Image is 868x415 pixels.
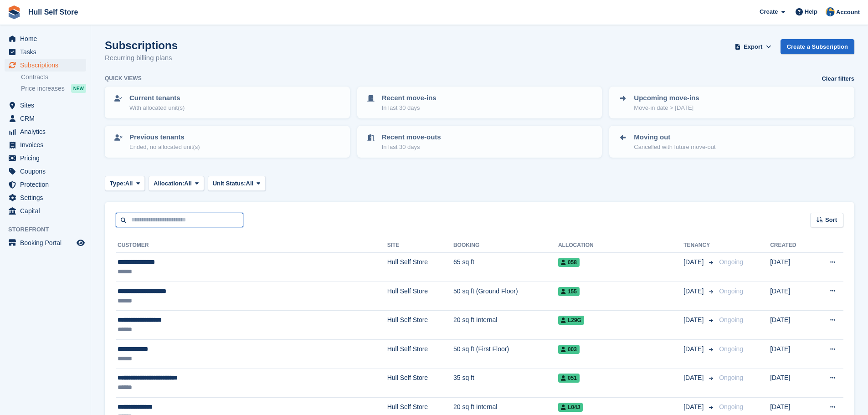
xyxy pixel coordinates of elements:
span: Ongoing [719,374,743,381]
span: Unit Status: [213,179,246,188]
a: Recent move-outs In last 30 days [358,127,601,157]
p: In last 30 days [382,143,441,152]
button: Type: All [105,176,145,191]
span: Home [20,32,75,45]
button: Allocation: All [149,176,204,191]
p: Move-in date > [DATE] [634,103,699,113]
p: Recurring billing plans [105,53,178,63]
span: [DATE] [683,402,705,412]
a: Recent move-ins In last 30 days [358,87,601,118]
a: Create a Subscription [781,39,854,54]
a: menu [5,99,86,112]
td: Hull Self Store [387,339,453,369]
p: Current tenants [129,93,185,103]
span: Export [744,42,762,51]
a: menu [5,205,86,217]
td: 35 sq ft [453,369,558,398]
th: Site [387,238,453,253]
p: Recent move-ins [382,93,437,103]
td: [DATE] [770,311,812,340]
span: All [184,179,192,188]
span: L29G [558,316,584,325]
span: CRM [20,112,75,125]
span: Subscriptions [20,59,75,72]
a: Price increases NEW [21,83,86,93]
span: L04J [558,403,583,412]
a: menu [5,236,86,249]
p: Ended, no allocated unit(s) [129,143,200,152]
span: All [246,179,254,188]
span: Allocation: [154,179,184,188]
td: Hull Self Store [387,253,453,282]
h1: Subscriptions [105,39,178,51]
td: 65 sq ft [453,253,558,282]
th: Customer [116,238,387,253]
th: Tenancy [683,238,715,253]
span: Ongoing [719,316,743,323]
p: Upcoming move-ins [634,93,699,103]
span: Capital [20,205,75,217]
td: Hull Self Store [387,282,453,311]
a: menu [5,125,86,138]
a: Current tenants With allocated unit(s) [106,87,349,118]
a: menu [5,165,86,178]
td: 50 sq ft (First Floor) [453,339,558,369]
a: menu [5,112,86,125]
th: Created [770,238,812,253]
a: menu [5,178,86,191]
span: Create [760,7,778,16]
a: Contracts [21,73,86,82]
a: menu [5,138,86,151]
span: Ongoing [719,345,743,353]
td: Hull Self Store [387,311,453,340]
span: Pricing [20,152,75,164]
span: 155 [558,287,580,296]
span: Account [836,8,860,17]
td: [DATE] [770,369,812,398]
a: Hull Self Store [25,5,82,20]
td: [DATE] [770,339,812,369]
a: Preview store [75,237,86,248]
button: Export [733,39,773,54]
span: Coupons [20,165,75,178]
p: Moving out [634,132,715,143]
p: Recent move-outs [382,132,441,143]
span: Help [805,7,817,16]
img: Hull Self Store [826,7,835,16]
p: In last 30 days [382,103,437,113]
span: Price increases [21,84,65,93]
img: stora-icon-8386f47178a22dfd0bd8f6a31ec36ba5ce8667c1dd55bd0f319d3a0aa187defe.svg [7,5,21,19]
p: Previous tenants [129,132,200,143]
td: Hull Self Store [387,369,453,398]
span: Type: [110,179,125,188]
span: All [125,179,133,188]
span: Ongoing [719,287,743,295]
span: Analytics [20,125,75,138]
span: Booking Portal [20,236,75,249]
div: NEW [71,84,86,93]
button: Unit Status: All [208,176,266,191]
td: [DATE] [770,253,812,282]
a: menu [5,46,86,58]
a: Upcoming move-ins Move-in date > [DATE] [610,87,853,118]
a: menu [5,59,86,72]
span: 051 [558,374,580,383]
span: Sort [825,215,837,225]
td: 50 sq ft (Ground Floor) [453,282,558,311]
td: [DATE] [770,282,812,311]
span: Storefront [8,225,91,234]
th: Booking [453,238,558,253]
span: 058 [558,258,580,267]
a: Moving out Cancelled with future move-out [610,127,853,157]
span: 003 [558,345,580,354]
span: Ongoing [719,258,743,266]
span: [DATE] [683,257,705,267]
span: Protection [20,178,75,191]
p: With allocated unit(s) [129,103,185,113]
span: Settings [20,191,75,204]
span: [DATE] [683,344,705,354]
span: Tasks [20,46,75,58]
td: 20 sq ft Internal [453,311,558,340]
span: [DATE] [683,373,705,383]
span: Invoices [20,138,75,151]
